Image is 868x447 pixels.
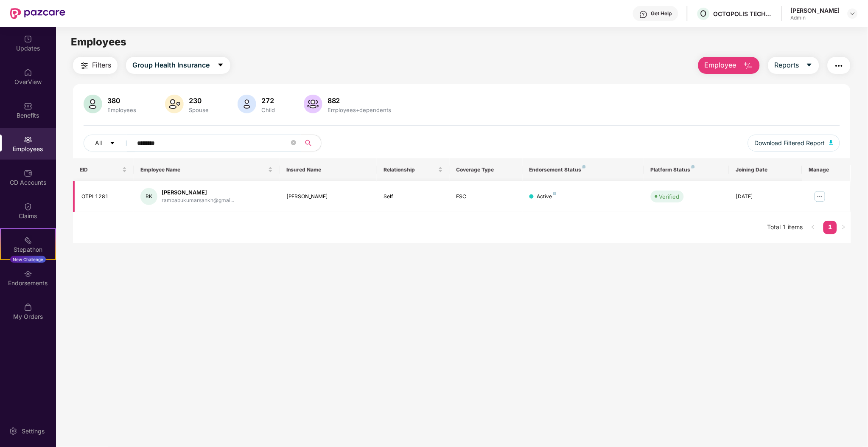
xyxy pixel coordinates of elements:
img: svg+xml;base64,PHN2ZyB4bWxucz0iaHR0cDovL3d3dy53My5vcmcvMjAwMC9zdmciIHdpZHRoPSI4IiBoZWlnaHQ9IjgiIH... [582,165,586,169]
div: ESC [456,193,516,201]
button: search [300,135,322,152]
a: 1 [823,221,837,233]
div: Self [384,193,443,201]
img: svg+xml;base64,PHN2ZyB4bWxucz0iaHR0cDovL3d3dy53My5vcmcvMjAwMC9zdmciIHdpZHRoPSIyNCIgaGVpZ2h0PSIyNC... [79,61,90,71]
th: Relationship [377,158,450,181]
div: RK [140,188,157,205]
img: svg+xml;base64,PHN2ZyB4bWxucz0iaHR0cDovL3d3dy53My5vcmcvMjAwMC9zdmciIHhtbG5zOnhsaW5rPSJodHRwOi8vd3... [743,61,753,71]
img: svg+xml;base64,PHN2ZyBpZD0iQ0RfQWNjb3VudHMiIGRhdGEtbmFtZT0iQ0QgQWNjb3VudHMiIHhtbG5zPSJodHRwOi8vd3... [24,169,32,177]
div: Settings [19,427,47,436]
div: Endorsement Status [529,166,637,173]
span: caret-down [806,62,813,69]
div: 882 [326,96,393,105]
img: svg+xml;base64,PHN2ZyBpZD0iU2V0dGluZy0yMHgyMCIgeG1sbnM9Imh0dHA6Ly93d3cudzMub3JnLzIwMDAvc3ZnIiB3aW... [9,427,17,436]
img: svg+xml;base64,PHN2ZyBpZD0iQ2xhaW0iIHhtbG5zPSJodHRwOi8vd3d3LnczLm9yZy8yMDAwL3N2ZyIgd2lkdGg9IjIwIi... [24,202,32,211]
img: svg+xml;base64,PHN2ZyB4bWxucz0iaHR0cDovL3d3dy53My5vcmcvMjAwMC9zdmciIHdpZHRoPSIyNCIgaGVpZ2h0PSIyNC... [834,61,844,71]
div: Employees [106,107,138,113]
div: 380 [106,96,138,105]
span: Employee [705,60,736,70]
div: Verified [659,192,680,201]
img: New Pazcare Logo [10,8,65,19]
img: svg+xml;base64,PHN2ZyB4bWxucz0iaHR0cDovL3d3dy53My5vcmcvMjAwMC9zdmciIHhtbG5zOnhsaW5rPSJodHRwOi8vd3... [84,95,102,113]
img: svg+xml;base64,PHN2ZyBpZD0iSGVscC0zMngzMiIgeG1sbnM9Imh0dHA6Ly93d3cudzMub3JnLzIwMDAvc3ZnIiB3aWR0aD... [639,10,648,19]
div: 230 [187,96,210,105]
span: caret-down [217,62,224,69]
div: [PERSON_NAME] [286,193,370,201]
span: Employees [71,36,126,48]
img: manageButton [813,190,827,203]
span: All [95,138,102,148]
div: Employees+dependents [326,107,393,113]
li: Next Page [837,221,851,234]
img: svg+xml;base64,PHN2ZyBpZD0iQmVuZWZpdHMiIHhtbG5zPSJodHRwOi8vd3d3LnczLm9yZy8yMDAwL3N2ZyIgd2lkdGg9Ij... [24,102,32,110]
span: close-circle [291,140,296,145]
div: [PERSON_NAME] [162,188,234,197]
div: [PERSON_NAME] [791,6,840,14]
img: svg+xml;base64,PHN2ZyB4bWxucz0iaHR0cDovL3d3dy53My5vcmcvMjAwMC9zdmciIHdpZHRoPSIyMSIgaGVpZ2h0PSIyMC... [24,236,32,245]
li: Previous Page [806,221,820,234]
img: svg+xml;base64,PHN2ZyBpZD0iRW1wbG95ZWVzIiB4bWxucz0iaHR0cDovL3d3dy53My5vcmcvMjAwMC9zdmciIHdpZHRoPS... [24,135,32,144]
span: EID [80,166,120,173]
th: Insured Name [280,158,377,181]
img: svg+xml;base64,PHN2ZyB4bWxucz0iaHR0cDovL3d3dy53My5vcmcvMjAwMC9zdmciIHhtbG5zOnhsaW5rPSJodHRwOi8vd3... [304,95,322,113]
img: svg+xml;base64,PHN2ZyBpZD0iRHJvcGRvd24tMzJ4MzIiIHhtbG5zPSJodHRwOi8vd3d3LnczLm9yZy8yMDAwL3N2ZyIgd2... [849,10,856,17]
img: svg+xml;base64,PHN2ZyBpZD0iTXlfT3JkZXJzIiBkYXRhLW5hbWU9Ik15IE9yZGVycyIgeG1sbnM9Imh0dHA6Ly93d3cudz... [24,303,32,312]
th: Joining Date [729,158,802,181]
span: Filters [92,60,111,70]
div: Spouse [187,107,210,113]
button: Download Filtered Report [748,135,840,152]
img: svg+xml;base64,PHN2ZyB4bWxucz0iaHR0cDovL3d3dy53My5vcmcvMjAwMC9zdmciIHhtbG5zOnhsaW5rPSJodHRwOi8vd3... [829,140,834,145]
img: svg+xml;base64,PHN2ZyB4bWxucz0iaHR0cDovL3d3dy53My5vcmcvMjAwMC9zdmciIHhtbG5zOnhsaW5rPSJodHRwOi8vd3... [165,95,184,113]
div: OTPL1281 [81,193,127,201]
img: svg+xml;base64,PHN2ZyBpZD0iSG9tZSIgeG1sbnM9Imh0dHA6Ly93d3cudzMub3JnLzIwMDAvc3ZnIiB3aWR0aD0iMjAiIG... [24,68,32,77]
li: 1 [823,221,837,234]
div: New Challenge [10,256,46,263]
div: Active [537,193,557,201]
span: Relationship [384,166,437,173]
div: rambabukumarsankh@gmai... [162,197,234,205]
div: 272 [260,96,277,105]
span: caret-down [109,140,115,147]
div: Get Help [651,10,672,17]
img: svg+xml;base64,PHN2ZyB4bWxucz0iaHR0cDovL3d3dy53My5vcmcvMjAwMC9zdmciIHhtbG5zOnhsaW5rPSJodHRwOi8vd3... [238,95,256,113]
button: Allcaret-down [84,135,135,152]
div: [DATE] [736,193,795,201]
span: Reports [775,60,799,70]
span: left [811,225,816,230]
div: Child [260,107,277,113]
div: Platform Status [651,166,722,173]
button: Reportscaret-down [768,57,819,74]
img: svg+xml;base64,PHN2ZyBpZD0iVXBkYXRlZCIgeG1sbnM9Imh0dHA6Ly93d3cudzMub3JnLzIwMDAvc3ZnIiB3aWR0aD0iMj... [24,35,32,43]
button: Employee [698,57,760,74]
span: close-circle [291,139,296,147]
th: Employee Name [134,158,280,181]
div: Stepathon [1,245,55,254]
span: right [841,225,846,230]
span: Group Health Insurance [132,60,210,70]
span: Employee Name [140,166,266,173]
th: Manage [802,158,851,181]
div: Admin [791,14,840,21]
button: Filters [73,57,118,74]
span: O [700,8,707,19]
button: right [837,221,851,234]
span: search [300,140,317,146]
img: svg+xml;base64,PHN2ZyBpZD0iRW5kb3JzZW1lbnRzIiB4bWxucz0iaHR0cDovL3d3dy53My5vcmcvMjAwMC9zdmciIHdpZH... [24,270,32,278]
span: Download Filtered Report [755,138,825,148]
button: left [806,221,820,234]
th: EID [73,158,134,181]
img: svg+xml;base64,PHN2ZyB4bWxucz0iaHR0cDovL3d3dy53My5vcmcvMjAwMC9zdmciIHdpZHRoPSI4IiBoZWlnaHQ9IjgiIH... [553,192,557,195]
img: svg+xml;base64,PHN2ZyB4bWxucz0iaHR0cDovL3d3dy53My5vcmcvMjAwMC9zdmciIHdpZHRoPSI4IiBoZWlnaHQ9IjgiIH... [692,165,695,169]
li: Total 1 items [767,221,803,234]
button: Group Health Insurancecaret-down [126,57,230,74]
th: Coverage Type [450,158,523,181]
div: OCTOPOLIS TECHNOLOGIES PRIVATE LIMITED [714,10,773,18]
